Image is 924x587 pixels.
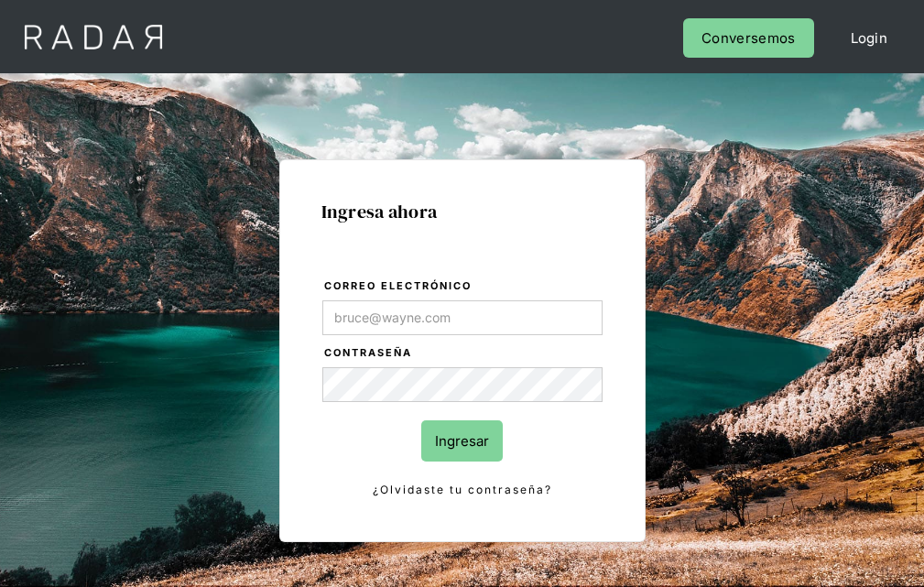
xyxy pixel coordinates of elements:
label: Contraseña [324,344,603,363]
h1: Ingresa ahora [321,201,603,222]
a: Conversemos [683,18,813,58]
input: bruce@wayne.com [322,300,603,335]
a: ¿Olvidaste tu contraseña? [322,480,603,500]
form: Login Form [321,277,603,500]
a: Login [832,18,907,58]
label: Correo electrónico [324,277,603,296]
input: Ingresar [421,420,503,462]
